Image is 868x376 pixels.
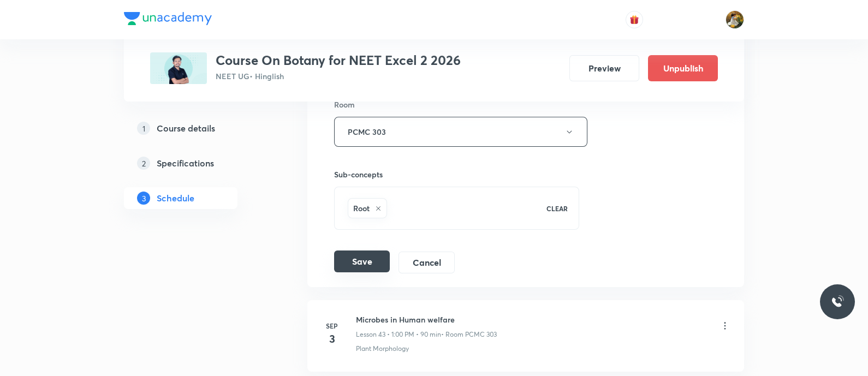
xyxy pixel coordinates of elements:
p: 1 [137,122,150,135]
button: Unpublish [648,55,718,81]
img: avatar [629,15,639,25]
h3: Course On Botany for NEET Excel 2 2026 [216,52,461,68]
button: Cancel [399,252,455,273]
a: 2Specifications [124,152,272,174]
h6: Sub-concepts [334,169,579,180]
a: 1Course details [124,117,272,139]
p: 3 [137,192,150,205]
button: Save [334,250,390,272]
h4: 3 [321,331,343,347]
img: Company Logo [124,12,212,25]
h6: Root [353,202,370,214]
button: avatar [626,11,643,28]
h6: Microbes in Human welfare [356,314,497,325]
p: NEET UG • Hinglish [216,70,461,82]
p: CLEAR [546,204,568,213]
a: Company Logo [124,12,212,28]
h5: Schedule [157,192,194,205]
button: Preview [569,55,639,81]
h5: Course details [157,122,215,135]
p: • Room PCMC 303 [441,330,497,339]
img: ttu [831,295,844,308]
p: Lesson 43 • 1:00 PM • 90 min [356,330,441,339]
button: PCMC 303 [334,117,587,147]
img: 5DAB5EEB-E58D-48E1-AD92-CF421036273A_plus.png [150,52,207,84]
p: Plant Morphology [356,344,409,354]
p: 2 [137,157,150,170]
img: Gayatri Chillure [726,10,744,29]
h5: Specifications [157,157,214,170]
h6: Sep [321,321,343,331]
h6: Room [334,99,355,110]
